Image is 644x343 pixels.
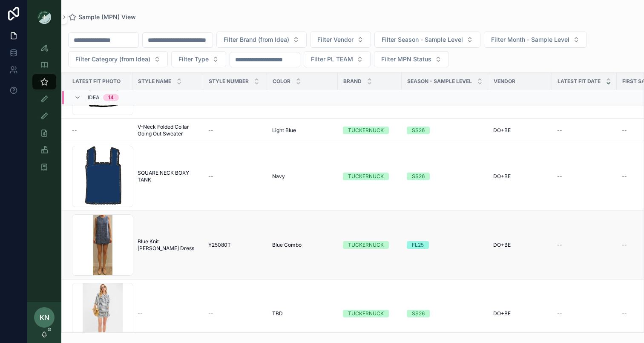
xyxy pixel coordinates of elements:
span: Style Number [209,78,249,85]
div: FL25 [412,241,424,249]
button: Select Button [171,51,226,67]
span: Filter Season - Sample Level [382,35,463,44]
span: -- [208,127,213,134]
span: Filter MPN Status [381,55,431,63]
span: -- [622,242,627,248]
span: Latest Fit Photo [72,78,121,85]
span: Season - Sample Level [407,78,472,85]
a: V-Neck Folded Collar Going Out Sweater [138,124,198,137]
a: -- [208,310,262,317]
a: TUCKERNUCK [343,127,397,134]
button: Select Button [484,32,587,48]
a: FL25 [407,241,483,249]
a: DO+BE [493,310,547,317]
a: Light Blue [272,127,333,134]
a: Sample (MPN) View [68,13,136,21]
span: -- [557,310,562,317]
span: TBD [272,310,283,317]
span: -- [622,127,627,134]
button: Select Button [68,51,168,67]
span: -- [557,173,562,180]
span: -- [557,127,562,134]
div: scrollable content [27,34,61,186]
span: -- [622,173,627,180]
a: -- [557,127,612,134]
a: DO+BE [493,173,547,180]
a: -- [557,310,612,317]
a: -- [208,173,262,180]
span: KN [40,312,49,323]
span: DO+BE [493,310,511,317]
span: Brand [343,78,362,85]
span: Idea [88,94,100,101]
div: TUCKERNUCK [348,241,384,249]
div: TUCKERNUCK [348,127,384,134]
span: DO+BE [493,242,511,248]
span: Filter Type [178,55,209,63]
a: DO+BE [493,242,547,248]
a: -- [557,173,612,180]
a: SS26 [407,173,483,180]
span: -- [208,173,213,180]
span: -- [138,310,143,317]
span: Filter Category (from Idea) [75,55,150,63]
span: Filter Vendor [317,35,354,44]
button: Select Button [310,32,371,48]
span: -- [208,310,213,317]
span: Filter Month - Sample Level [491,35,569,44]
a: SS26 [407,127,483,134]
span: DO+BE [493,173,511,180]
span: -- [622,310,627,317]
div: SS26 [412,127,425,134]
span: Light Blue [272,127,296,134]
img: App logo [37,10,51,24]
div: 14 [108,94,114,101]
a: Y25080T [208,242,262,248]
span: Latest Fit Date [558,78,601,85]
button: Select Button [304,51,371,67]
a: SS26 [407,310,483,317]
span: -- [557,242,562,248]
span: Navy [272,173,285,180]
div: SS26 [412,173,425,180]
a: Blue Knit [PERSON_NAME] Dress [138,238,198,252]
a: -- [208,127,262,134]
a: SQUARE NECK BOXY TANK [138,170,198,183]
div: TUCKERNUCK [348,173,384,180]
div: TUCKERNUCK [348,310,384,317]
span: Sample (MPN) View [78,13,136,21]
a: TUCKERNUCK [343,173,397,180]
a: Blue Combo [272,242,333,248]
button: Select Button [374,32,480,48]
a: TUCKERNUCK [343,241,397,249]
a: DO+BE [493,127,547,134]
span: Filter PL TEAM [311,55,353,63]
a: TUCKERNUCK [343,310,397,317]
a: Navy [272,173,333,180]
button: Select Button [374,51,449,67]
span: Y25080T [208,242,231,248]
span: -- [72,127,77,134]
span: Vendor [494,78,515,85]
span: DO+BE [493,127,511,134]
span: Blue Combo [272,242,302,248]
a: -- [72,127,127,134]
span: Color [273,78,290,85]
span: Filter Brand (from Idea) [224,35,289,44]
a: -- [138,310,198,317]
a: -- [557,242,612,248]
div: SS26 [412,310,425,317]
span: Style Name [138,78,171,85]
a: TBD [272,310,333,317]
button: Select Button [216,32,307,48]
